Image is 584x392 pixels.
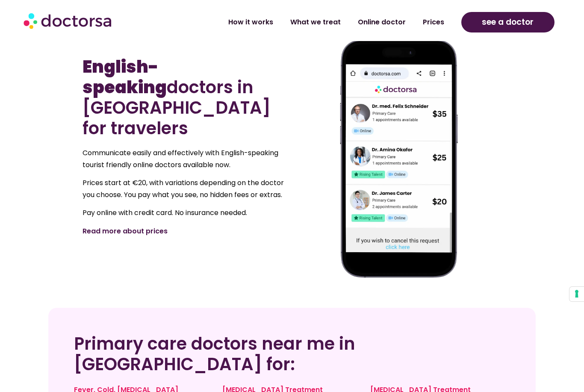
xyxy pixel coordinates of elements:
[83,55,167,99] b: English-speaking
[569,287,584,301] button: Your consent preferences for tracking technologies
[282,12,349,32] a: What we treat
[83,147,288,171] p: Communicate easily and effectively with English-speaking tourist friendly online doctors availabl...
[414,12,453,32] a: Prices
[83,226,168,236] a: Read more about prices
[156,12,453,32] nav: Menu
[83,56,288,139] h2: doctors in [GEOGRAPHIC_DATA] for travelers
[340,39,458,278] img: General Doctor Near Me in Warsaw, Poland
[482,15,534,29] span: see a doctor
[461,12,555,32] a: see a doctor
[220,12,282,32] a: How it works
[349,12,414,32] a: Online doctor
[83,207,288,219] p: Pay online with credit card. No insurance needed.
[83,177,288,201] p: Prices start at €20, with variations depending on the doctor you choose. You pay what you see, no...
[74,333,510,374] h2: Primary care doctors near me in [GEOGRAPHIC_DATA] for:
